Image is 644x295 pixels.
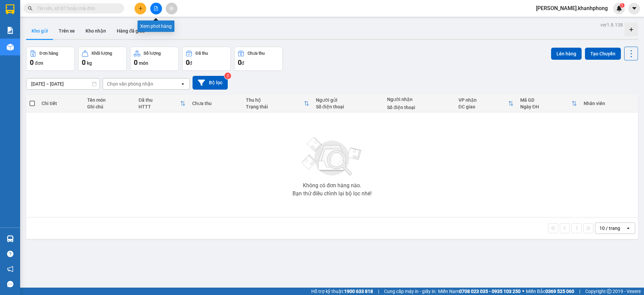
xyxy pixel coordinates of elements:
[30,58,34,66] span: 0
[607,289,611,294] span: copyright
[459,97,508,103] div: VP nhận
[87,97,132,103] div: Tên món
[37,5,116,12] input: Tìm tên, số ĐT hoặc mã đơn
[387,97,452,102] div: Người nhận
[599,225,620,232] div: 10 / trang
[150,3,162,14] button: file-add
[82,58,86,66] span: 0
[193,76,228,90] button: Bộ lọc
[186,58,190,66] span: 0
[378,288,379,295] span: |
[520,104,572,109] div: Ngày ĐH
[7,235,14,242] img: warehouse-icon
[139,97,180,103] div: Đã thu
[139,60,148,66] span: món
[243,95,313,112] th: Toggle SortBy
[7,27,14,34] img: solution-icon
[628,3,640,14] button: caret-down
[585,48,621,60] button: Tạo Chuyến
[180,81,185,87] svg: open
[517,95,580,112] th: Toggle SortBy
[35,60,43,66] span: đơn
[182,47,231,71] button: Đã thu0đ
[80,23,111,39] button: Kho nhận
[303,183,361,188] div: Không có đơn hàng nào.
[26,23,53,39] button: Kho gửi
[531,4,613,12] span: [PERSON_NAME].khanhphong
[631,5,637,11] span: caret-down
[26,79,100,89] input: Select a date range.
[299,133,366,180] img: svg+xml;base64,PHN2ZyBjbGFzcz0ibGlzdC1wbHVnX19zdmciIHhtbG5zPSJodHRwOi8vd3d3LnczLm9yZy8yMDAwL3N2Zy...
[6,4,14,14] img: logo-vxr
[7,251,13,257] span: question-circle
[224,72,231,79] sup: 2
[78,47,127,71] button: Khối lượng0kg
[192,101,239,106] div: Chưa thu
[40,51,58,56] div: Đơn hàng
[459,104,508,109] div: ĐC giao
[7,281,13,287] span: message
[620,3,625,8] sup: 1
[292,191,372,196] div: Bạn thử điều chỉnh lại bộ lọc nhé!
[384,288,436,295] span: Cung cấp máy in - giấy in:
[626,226,631,231] svg: open
[134,58,138,66] span: 0
[169,6,174,11] span: aim
[246,104,304,109] div: Trạng thái
[196,51,208,56] div: Đã thu
[459,289,521,294] strong: 0708 023 035 - 0935 103 250
[87,104,132,109] div: Ghi chú
[238,58,241,66] span: 0
[316,97,381,103] div: Người gửi
[455,95,517,112] th: Toggle SortBy
[87,60,92,66] span: kg
[520,97,572,103] div: Mã GD
[621,3,623,8] span: 1
[92,51,112,56] div: Khối lượng
[190,60,192,66] span: đ
[166,3,177,14] button: aim
[7,266,13,272] span: notification
[438,288,521,295] span: Miền Nam
[241,60,244,66] span: đ
[26,47,75,71] button: Đơn hàng0đơn
[584,101,635,106] div: Nhân viên
[154,6,158,11] span: file-add
[311,288,373,295] span: Hỗ trợ kỹ thuật:
[600,21,623,29] div: ver 1.8.138
[130,47,179,71] button: Số lượng0món
[135,95,189,112] th: Toggle SortBy
[42,101,80,106] div: Chi tiết
[135,3,146,14] button: plus
[107,81,153,87] div: Chọn văn phòng nhận
[616,5,622,11] img: icon-new-feature
[387,105,452,110] div: Số điện thoại
[28,6,33,11] span: search
[7,44,14,51] img: warehouse-icon
[551,48,582,60] button: Lên hàng
[344,289,373,294] strong: 1900 633 818
[316,104,381,109] div: Số điện thoại
[579,288,580,295] span: |
[53,23,80,39] button: Trên xe
[111,23,150,39] button: Hàng đã giao
[138,6,143,11] span: plus
[246,97,304,103] div: Thu hộ
[234,47,283,71] button: Chưa thu0đ
[248,51,265,56] div: Chưa thu
[545,289,574,294] strong: 0369 525 060
[625,23,638,36] div: Tạo kho hàng mới
[526,288,574,295] span: Miền Bắc
[522,290,524,293] span: ⚪️
[144,51,161,56] div: Số lượng
[139,104,180,109] div: HTTT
